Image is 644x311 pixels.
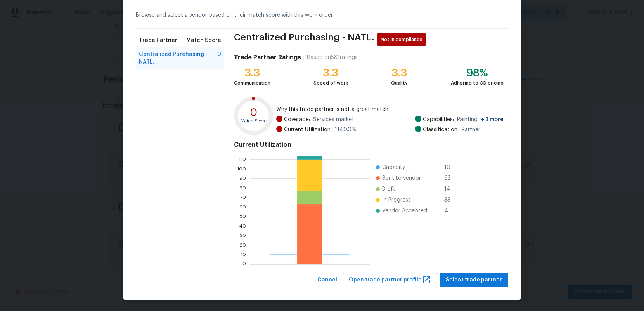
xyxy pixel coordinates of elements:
[382,174,421,182] span: Sent to vendor
[451,69,504,77] div: 98%
[444,196,457,204] span: 33
[240,195,246,200] text: 70
[349,275,431,285] span: Open trade partner profile
[217,50,221,66] span: 0
[239,186,246,190] text: 80
[234,79,270,87] div: Communication
[186,36,221,44] span: Match Score
[382,207,427,215] span: Vendor Accepted
[446,275,502,285] span: Select trade partner
[481,117,504,122] span: + 3 more
[250,107,258,118] text: 0
[276,106,504,113] span: Why this trade partner is not a great match:
[391,79,408,87] div: Quality
[423,116,454,123] span: Capabilities:
[381,36,426,43] span: Not in compliance
[239,205,246,209] text: 60
[382,185,395,193] span: Draft
[239,176,246,181] text: 90
[462,126,480,134] span: Partner
[239,157,246,162] text: 110
[382,163,405,171] span: Capacity
[335,126,356,134] span: 1140.0 %
[234,141,504,149] h4: Current Utilization
[451,79,504,87] div: Adhering to OD pricing
[234,69,270,77] div: 3.3
[444,174,457,182] span: 63
[440,273,508,287] button: Select trade partner
[391,69,408,77] div: 3.3
[313,116,354,123] span: Services market
[307,54,358,61] div: Based on 581 ratings
[444,185,457,193] span: 14
[240,243,246,248] text: 20
[240,233,246,238] text: 30
[444,207,457,215] span: 4
[457,116,504,123] span: Painting
[444,163,457,171] span: 10
[423,126,459,134] span: Classification:
[240,214,246,219] text: 50
[313,69,348,77] div: 3.3
[284,116,310,123] span: Coverage:
[284,126,332,134] span: Current Utilization:
[242,262,246,267] text: 0
[314,273,340,287] button: Cancel
[382,196,411,204] span: In Progress
[241,252,246,257] text: 10
[139,36,177,44] span: Trade Partner
[239,224,246,229] text: 40
[313,79,348,87] div: Speed of work
[234,54,301,61] h4: Trade Partner Ratings
[139,50,217,66] span: Centralized Purchasing - NATL.
[241,119,267,123] text: Match Score
[234,33,374,46] span: Centralized Purchasing - NATL.
[136,2,508,29] div: Browse and select a vendor based on their match score with this work order.
[301,54,307,61] div: |
[343,273,437,287] button: Open trade partner profile
[237,167,246,171] text: 100
[317,275,337,285] span: Cancel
